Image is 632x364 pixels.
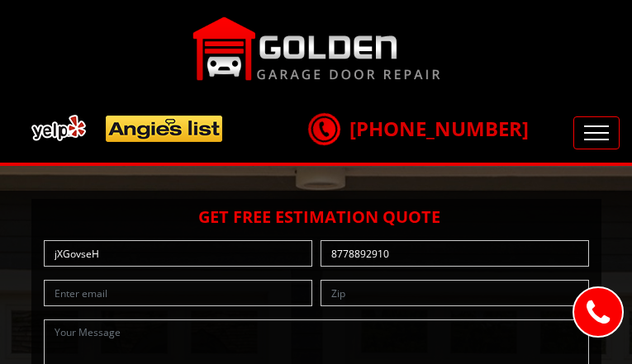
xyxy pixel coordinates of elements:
img: Golden.png [192,17,440,81]
input: Phone [321,240,589,267]
a: [PHONE_NUMBER] [308,115,529,142]
img: call.png [303,108,345,149]
input: Enter email [44,280,312,306]
input: Zip [321,280,589,306]
img: add.png [25,108,230,149]
input: Name [44,240,312,267]
button: Toggle navigation [573,116,620,149]
h2: Get Free Estimation Quote [40,207,593,227]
